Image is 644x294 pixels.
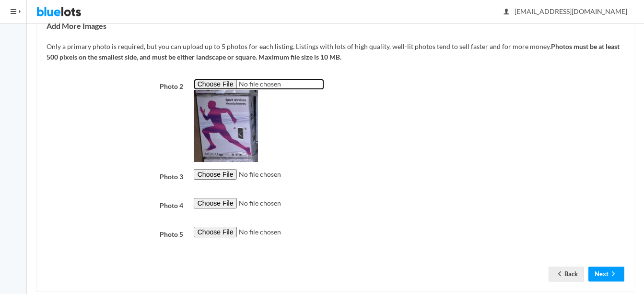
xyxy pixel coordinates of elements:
[609,270,618,279] ion-icon: arrow forward
[549,267,584,282] a: arrow backBack
[504,7,627,15] span: [EMAIL_ADDRESS][DOMAIN_NAME]
[41,227,188,240] label: Photo 5
[588,267,624,282] button: Nextarrow forward
[41,169,188,183] label: Photo 3
[41,79,188,92] label: Photo 2
[502,8,511,17] ion-icon: person
[194,90,258,162] img: Z
[47,41,624,63] p: Only a primary photo is required, but you can upload up to 5 photos for each listing. Listings wi...
[41,198,188,211] label: Photo 4
[555,270,564,279] ion-icon: arrow back
[47,22,624,30] h4: Add More Images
